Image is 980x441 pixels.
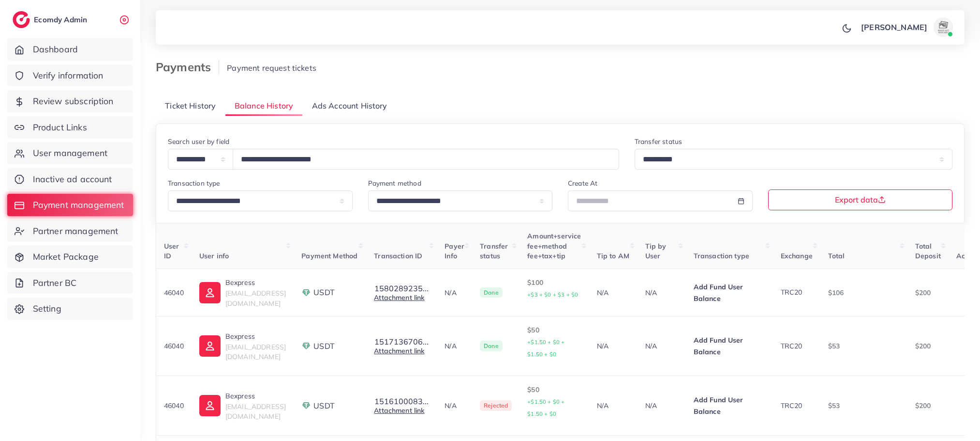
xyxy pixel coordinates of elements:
[445,242,464,260] span: Payer Info
[527,339,564,358] small: +$1.50 + $0 + $1.50 + $0
[768,189,953,210] button: Export data
[368,178,421,188] label: Payment method
[301,341,311,351] img: payment
[313,287,335,298] span: USDT
[694,252,750,260] span: Transaction type
[374,293,424,302] a: Attachment link
[527,384,581,420] p: $50
[694,281,765,304] p: Add Fund User Balance
[7,90,133,112] a: Review subscription
[597,287,630,299] p: N/A
[694,334,765,358] p: Add Fund User Balance
[861,21,927,33] p: [PERSON_NAME]
[781,341,813,351] div: TRC20
[235,100,293,111] span: Balance History
[645,340,678,352] p: N/A
[165,100,216,111] span: Ticket History
[374,406,424,415] a: Attachment link
[199,252,229,260] span: User info
[374,252,422,260] span: Transaction ID
[168,178,220,188] label: Transaction type
[597,252,629,260] span: Tip to AM
[225,343,286,361] span: [EMAIL_ADDRESS][DOMAIN_NAME]
[33,43,78,56] span: Dashboard
[781,252,813,260] span: Exchange
[7,272,133,294] a: Partner BC
[301,401,311,410] img: payment
[34,15,89,24] h2: Ecomdy Admin
[915,400,941,411] p: $200
[199,335,221,357] img: ic-user-info.36bf1079.svg
[828,400,900,411] p: $53
[635,137,682,146] label: Transfer status
[7,220,133,242] a: Partner management
[164,287,184,299] p: 46040
[915,242,941,260] span: Total Deposit
[33,277,77,289] span: Partner BC
[597,340,630,352] p: N/A
[480,242,508,260] span: Transfer status
[33,302,61,315] span: Setting
[915,287,941,299] p: $200
[694,394,765,417] p: Add Fund User Balance
[301,252,357,260] span: Payment Method
[856,17,957,37] a: [PERSON_NAME]avatar
[227,63,316,73] span: Payment request tickets
[527,398,564,417] small: +$1.50 + $0 + $1.50 + $0
[199,282,221,303] img: ic-user-info.36bf1079.svg
[374,284,429,293] button: 1580289235...
[445,287,464,299] p: N/A
[445,340,464,352] p: N/A
[33,95,114,108] span: Review subscription
[934,17,953,37] img: avatar
[225,331,286,342] p: Bexpress
[33,147,107,159] span: User management
[168,137,229,146] label: Search user by field
[33,225,119,237] span: Partner management
[33,173,112,186] span: Inactive ad account
[13,11,89,28] a: logoEcomdy Admin
[7,142,133,164] a: User management
[445,400,464,411] p: N/A
[7,64,133,87] a: Verify information
[374,337,429,346] button: 1517136706...
[7,246,133,268] a: Market Package
[480,341,503,351] span: Done
[225,289,286,307] span: [EMAIL_ADDRESS][DOMAIN_NAME]
[480,400,512,411] span: Rejected
[828,287,900,299] p: $106
[225,277,286,288] p: Bexpress
[199,395,221,416] img: ic-user-info.36bf1079.svg
[7,38,133,61] a: Dashboard
[828,252,845,260] span: Total
[33,251,99,263] span: Market Package
[645,400,678,411] p: N/A
[781,401,813,410] div: TRC20
[13,11,30,28] img: logo
[164,400,184,411] p: 46040
[527,324,581,360] p: $50
[312,100,387,111] span: Ads Account History
[645,242,667,260] span: Tip by User
[374,346,424,355] a: Attachment link
[33,121,87,134] span: Product Links
[225,402,286,421] span: [EMAIL_ADDRESS][DOMAIN_NAME]
[225,390,286,402] p: Bexpress
[7,298,133,320] a: Setting
[527,277,581,300] p: $100
[313,400,335,411] span: USDT
[781,287,813,297] div: TRC20
[828,340,900,352] p: $53
[164,242,179,260] span: User ID
[164,340,184,352] p: 46040
[597,400,630,411] p: N/A
[7,194,133,216] a: Payment management
[915,340,941,352] p: $200
[645,287,678,299] p: N/A
[568,178,597,188] label: Create At
[7,116,133,139] a: Product Links
[301,288,311,298] img: payment
[527,232,581,260] span: Amount+service fee+method fee+tax+tip
[156,60,219,74] h3: Payments
[313,341,335,352] span: USDT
